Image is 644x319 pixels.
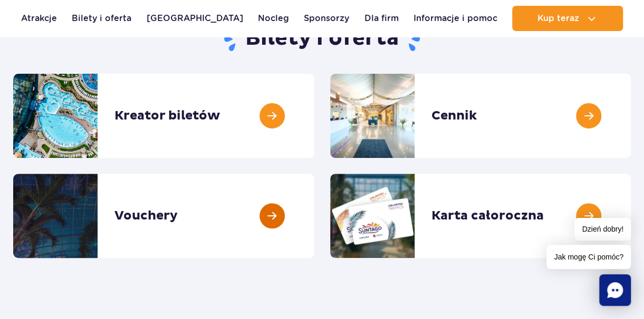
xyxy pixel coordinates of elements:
button: Kup teraz [512,6,623,31]
div: Chat [599,274,631,306]
a: Sponsorzy [304,6,349,31]
a: Atrakcje [21,6,57,31]
h1: Bilety i oferta [13,25,631,53]
a: Bilety i oferta [72,6,131,31]
span: Jak mogę Ci pomóc? [546,245,631,269]
span: Kup teraz [537,14,579,23]
a: Dla firm [364,6,398,31]
a: [GEOGRAPHIC_DATA] [147,6,243,31]
a: Informacje i pomoc [414,6,497,31]
span: Dzień dobry! [574,218,631,241]
a: Nocleg [258,6,289,31]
